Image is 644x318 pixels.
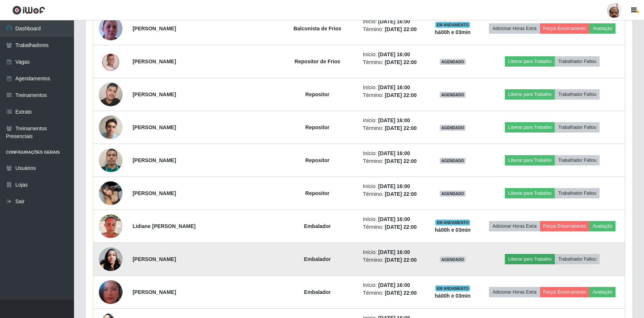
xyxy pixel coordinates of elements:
li: Término: [363,91,421,99]
li: Início: [363,183,421,190]
strong: Repositor [305,124,329,130]
img: 1734815809849.jpeg [99,78,123,110]
strong: Repositor de Frios [295,58,341,64]
strong: Embalador [304,223,331,229]
button: Avaliação [589,23,616,34]
strong: [PERSON_NAME] [133,91,176,97]
img: 1751290026340.jpeg [99,148,123,172]
button: Trabalhador Faltou [555,56,600,67]
strong: há 00 h e 03 min [435,29,471,35]
li: Término: [363,58,421,66]
span: AGENDADO [440,158,466,164]
strong: Repositor [305,157,329,163]
time: [DATE] 22:00 [385,224,417,230]
button: Trabalhador Faltou [555,188,600,198]
strong: [PERSON_NAME] [133,124,176,130]
li: Início: [363,51,421,58]
span: EM ANDAMENTO [435,220,470,225]
strong: [PERSON_NAME] [133,256,176,262]
img: 1754455708839.jpeg [99,177,123,209]
time: [DATE] 22:00 [385,125,417,131]
img: 1705332466484.jpeg [99,214,123,238]
time: [DATE] 16:00 [378,84,410,90]
strong: Repositor [305,190,329,196]
li: Término: [363,256,421,264]
time: [DATE] 16:00 [378,216,410,222]
li: Término: [363,124,421,132]
time: [DATE] 22:00 [385,257,417,263]
time: [DATE] 22:00 [385,26,417,32]
li: Início: [363,117,421,124]
button: Liberar para Trabalho [505,56,555,67]
button: Trabalhador Faltou [555,254,600,264]
time: [DATE] 16:00 [378,51,410,57]
time: [DATE] 16:00 [378,183,410,189]
button: Forçar Encerramento [540,221,590,231]
li: Início: [363,150,421,157]
button: Adicionar Horas Extra [489,287,540,297]
li: Início: [363,248,421,256]
time: [DATE] 16:00 [378,117,410,123]
button: Trabalhador Faltou [555,122,600,133]
li: Término: [363,223,421,231]
button: Liberar para Trabalho [505,254,555,264]
img: 1744290143147.jpeg [99,277,123,307]
time: [DATE] 22:00 [385,191,417,197]
span: EM ANDAMENTO [435,22,470,28]
button: Adicionar Horas Extra [489,221,540,231]
span: AGENDADO [440,257,466,262]
span: AGENDADO [440,92,466,98]
li: Início: [363,215,421,223]
img: 1714848493564.jpeg [99,243,123,275]
time: [DATE] 16:00 [378,150,410,156]
button: Avaliação [589,221,616,231]
time: [DATE] 22:00 [385,59,417,65]
span: AGENDADO [440,191,466,197]
time: [DATE] 22:00 [385,92,417,98]
img: 1746037018023.jpeg [99,7,123,50]
span: EM ANDAMENTO [435,285,470,291]
time: [DATE] 16:00 [378,19,410,24]
span: AGENDADO [440,125,466,131]
strong: há 00 h e 03 min [435,293,471,299]
img: 1753657794780.jpeg [99,52,123,71]
button: Forçar Encerramento [540,23,590,34]
strong: [PERSON_NAME] [133,58,176,64]
strong: [PERSON_NAME] [133,289,176,295]
button: Liberar para Trabalho [505,89,555,100]
button: Liberar para Trabalho [505,122,555,133]
li: Término: [363,157,421,165]
li: Término: [363,190,421,198]
li: Início: [363,18,421,26]
li: Início: [363,84,421,91]
strong: Lidiane [PERSON_NAME] [133,223,195,229]
strong: Embalador [304,256,331,262]
strong: [PERSON_NAME] [133,26,176,31]
time: [DATE] 16:00 [378,282,410,288]
time: [DATE] 22:00 [385,290,417,296]
time: [DATE] 22:00 [385,158,417,164]
button: Avaliação [589,287,616,297]
button: Forçar Encerramento [540,287,590,297]
span: AGENDADO [440,59,466,65]
li: Término: [363,26,421,33]
time: [DATE] 16:00 [378,249,410,255]
button: Liberar para Trabalho [505,188,555,198]
strong: Repositor [305,91,329,97]
button: Trabalhador Faltou [555,89,600,100]
strong: Balconista de Frios [294,26,341,31]
img: CoreUI Logo [12,6,45,15]
button: Adicionar Horas Extra [489,23,540,34]
button: Trabalhador Faltou [555,155,600,165]
button: Liberar para Trabalho [505,155,555,165]
strong: há 00 h e 03 min [435,227,471,233]
strong: [PERSON_NAME] [133,157,176,163]
strong: [PERSON_NAME] [133,190,176,196]
img: 1746822595622.jpeg [99,112,123,143]
li: Término: [363,289,421,297]
strong: Embalador [304,289,331,295]
li: Início: [363,281,421,289]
